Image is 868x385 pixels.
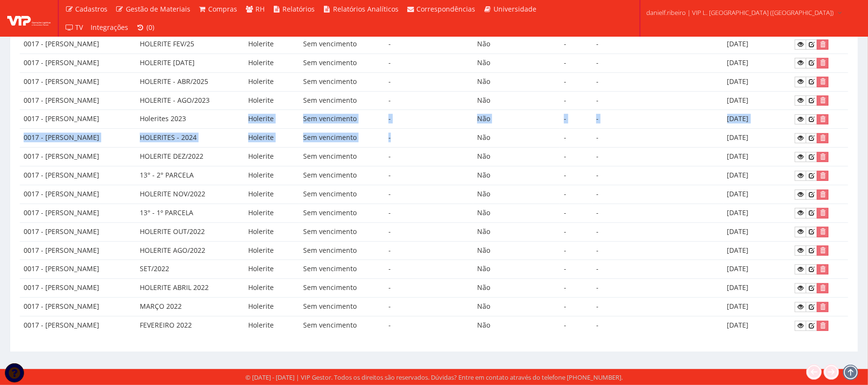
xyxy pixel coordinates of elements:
td: Holerite [244,54,299,72]
td: Sem vencimento [299,185,385,204]
td: - [385,129,473,148]
td: Holerite [244,279,299,298]
td: HOLERITE [DATE] [136,54,244,72]
td: [DATE] [723,260,791,279]
td: - [385,204,473,222]
td: Não [473,110,560,129]
td: - [592,72,723,91]
td: - [560,204,592,222]
td: Holerite [244,110,299,129]
td: Holerite [244,204,299,222]
span: Correspondências [417,4,476,14]
td: HOLERITE NOV/2022 [136,185,244,204]
td: 0017 - [PERSON_NAME] [20,316,136,335]
td: - [592,185,723,204]
td: Holerite [244,91,299,110]
td: [DATE] [723,204,791,222]
td: Sem vencimento [299,204,385,222]
td: Não [473,316,560,335]
td: - [560,316,592,335]
td: - [560,260,592,279]
td: - [385,35,473,54]
td: MARÇO 2022 [136,298,244,316]
td: [DATE] [723,185,791,204]
td: - [560,129,592,148]
td: 0017 - [PERSON_NAME] [20,185,136,204]
td: [DATE] [723,35,791,54]
td: 0017 - [PERSON_NAME] [20,54,136,72]
td: [DATE] [723,148,791,166]
td: - [385,241,473,260]
td: - [592,91,723,110]
span: TV [76,23,83,32]
td: 13° - 2° PARCELA [136,166,244,185]
td: [DATE] [723,298,791,316]
td: [DATE] [723,279,791,298]
td: - [560,185,592,204]
td: - [560,72,592,91]
td: HOLERITE - ABR/2025 [136,72,244,91]
div: © [DATE] - [DATE] | VIP Gestor. Todos os direitos são reservados. Dúvidas? Entre em contato atrav... [245,373,623,382]
td: Não [473,129,560,148]
td: 0017 - [PERSON_NAME] [20,166,136,185]
td: - [560,241,592,260]
td: Não [473,185,560,204]
td: Holerite [244,185,299,204]
td: Holerites 2023 [136,110,244,129]
td: 0017 - [PERSON_NAME] [20,222,136,241]
td: Não [473,222,560,241]
td: Sem vencimento [299,260,385,279]
span: Universidade [494,4,536,14]
td: 0017 - [PERSON_NAME] [20,110,136,129]
td: 0017 - [PERSON_NAME] [20,35,136,54]
td: - [560,166,592,185]
td: - [385,72,473,91]
td: - [592,298,723,316]
td: Sem vencimento [299,129,385,148]
td: Holerite [244,316,299,335]
td: [DATE] [723,166,791,185]
td: Não [473,204,560,222]
td: Sem vencimento [299,35,385,54]
td: - [560,222,592,241]
td: Holerite [244,241,299,260]
td: - [385,316,473,335]
td: - [385,185,473,204]
td: 0017 - [PERSON_NAME] [20,241,136,260]
td: Holerite [244,298,299,316]
td: - [592,279,723,298]
td: HOLERITES - 2024 [136,129,244,148]
td: Não [473,91,560,110]
td: FEVEREIRO 2022 [136,316,244,335]
td: 0017 - [PERSON_NAME] [20,204,136,222]
td: Não [473,279,560,298]
td: - [592,316,723,335]
td: 0017 - [PERSON_NAME] [20,260,136,279]
td: - [592,148,723,166]
span: Relatórios [283,4,315,14]
td: - [385,222,473,241]
a: (0) [133,18,159,37]
td: - [592,110,723,129]
td: - [592,129,723,148]
td: - [560,298,592,316]
td: - [592,222,723,241]
td: [DATE] [723,54,791,72]
span: (0) [147,23,154,32]
span: Cadastros [76,4,108,14]
img: logo [7,11,51,26]
span: Gestão de Materiais [126,4,190,14]
td: - [592,260,723,279]
td: HOLERITE ABRIL 2022 [136,279,244,298]
td: Sem vencimento [299,110,385,129]
td: Sem vencimento [299,316,385,335]
td: SET/2022 [136,260,244,279]
td: Holerite [244,35,299,54]
td: - [592,241,723,260]
td: [DATE] [723,316,791,335]
span: danielf.ribeiro | VIP L. [GEOGRAPHIC_DATA] ([GEOGRAPHIC_DATA]) [646,8,834,17]
td: Sem vencimento [299,166,385,185]
span: Integrações [91,23,129,32]
td: 0017 - [PERSON_NAME] [20,298,136,316]
td: Não [473,166,560,185]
